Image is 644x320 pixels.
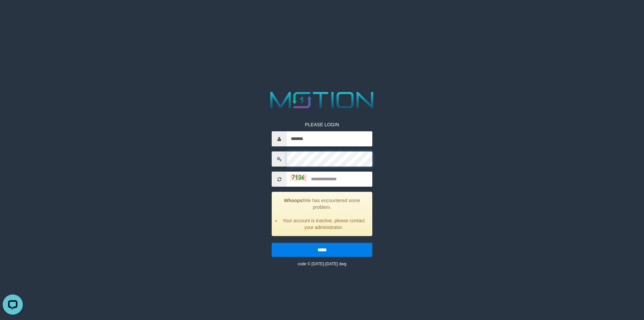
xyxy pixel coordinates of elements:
[298,262,346,266] small: code © [DATE]-[DATE] dwg
[290,174,307,181] img: captcha
[280,217,367,231] li: Your account is inactive, please contact your administrator.
[3,3,23,23] button: Open LiveChat chat widget
[266,89,378,111] img: MOTION_logo.png
[272,192,372,236] div: We has encountered some problem.
[284,198,304,203] strong: Whoops!
[272,121,372,128] p: PLEASE LOGIN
